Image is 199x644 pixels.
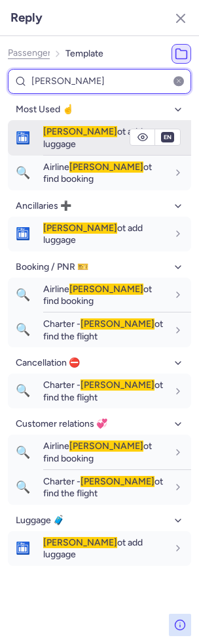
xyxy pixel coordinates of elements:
span: Airline ot find booking [43,284,152,307]
span: 🛅 [8,536,38,561]
button: Luggage 🧳 [8,510,191,531]
span: Passenger [8,48,51,58]
span: Booking / PNR 🎫 [16,262,88,272]
button: Customer relations 💞 [8,414,191,435]
span: Luggage 🧳 [16,515,64,526]
button: 🔍Charter -[PERSON_NAME]ot find the flight [8,312,191,347]
span: 🔍 [8,379,38,403]
button: 🛅[PERSON_NAME]ot add luggage [8,531,191,566]
span: [PERSON_NAME] [69,440,143,452]
span: 🛅 [8,126,38,150]
button: 🛅[PERSON_NAME]ot add luggage [8,120,191,156]
span: 🔍 [8,283,38,307]
span: Airline ot find booking [43,440,152,463]
input: Find category, template [8,69,191,95]
button: Most Used ☝️ [8,99,191,120]
button: Cancellation ⛔️ [8,353,191,374]
span: 🛅 [8,222,38,246]
span: [PERSON_NAME] [81,318,154,330]
button: 🔍Airline[PERSON_NAME]ot find booking [8,435,191,470]
span: [PERSON_NAME] [81,476,154,487]
span: [PERSON_NAME] [43,223,117,234]
span: Customer relations 💞 [16,419,107,429]
button: Booking / PNR 🎫 [8,257,191,278]
span: ot add luggage [43,537,143,560]
button: 🔍Charter -[PERSON_NAME]ot find the flight [8,374,191,408]
span: en [161,132,174,142]
span: Cancellation ⛔️ [16,358,80,368]
span: Airline ot find booking [43,161,152,184]
span: [PERSON_NAME] [69,284,143,295]
button: Ancillaries ➕ [8,196,191,217]
button: 🛅[PERSON_NAME]ot add luggage [8,217,191,251]
span: ot add luggage [43,223,143,246]
span: Charter - ot find the flight [43,379,163,402]
span: 🔍 [8,161,38,185]
span: [PERSON_NAME] [43,126,117,137]
li: Template [65,44,103,64]
span: Most Used ☝️ [16,104,73,115]
span: Ancillaries ➕ [16,201,71,211]
button: 🔍Airline[PERSON_NAME]ot find booking [8,278,191,313]
h3: Reply [10,11,43,25]
span: [PERSON_NAME] [69,161,143,173]
button: 🔍Charter -[PERSON_NAME]ot find the flight [8,470,191,505]
span: 🔍 [8,318,38,342]
span: [PERSON_NAME] [43,537,117,548]
span: Charter - ot find the flight [43,476,163,499]
span: ot add luggage [43,126,143,149]
button: 🔍Airline[PERSON_NAME]ot find booking [8,156,191,190]
button: Passenger [8,48,50,58]
span: 🔍 [8,440,38,465]
span: Charter - ot find the flight [43,318,163,341]
span: [PERSON_NAME] [81,379,154,391]
span: 🔍 [8,475,38,500]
